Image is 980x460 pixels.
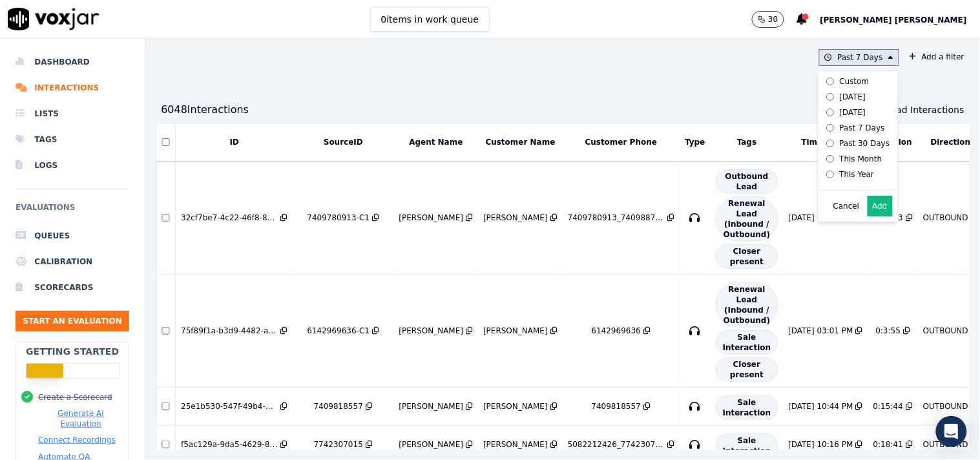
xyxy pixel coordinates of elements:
[16,249,129,275] a: Calibration
[931,137,971,147] button: Direction
[308,213,370,223] div: 7409780913-C1
[486,137,556,147] button: Customer Name
[314,401,363,412] div: 7409818557
[826,78,835,86] input: Custom
[716,357,778,382] span: Closer present
[752,11,784,28] button: 30
[16,75,129,101] a: Interactions
[820,16,967,25] span: [PERSON_NAME] [PERSON_NAME]
[768,14,778,25] p: 30
[752,11,797,28] button: 30
[868,196,893,216] button: Add
[826,93,835,101] input: [DATE]
[789,326,853,336] div: [DATE] 03:01 PM
[923,439,968,450] div: OUTBOUND
[16,223,129,249] a: Queues
[16,275,129,300] a: Scorecards
[16,200,129,223] h6: Evaluations
[16,127,129,152] a: Tags
[370,7,490,32] button: 0items in work queue
[181,213,278,223] div: 32cf7be7-4c22-46f8-8b18-1b564a22157a
[873,439,903,450] div: 0:18:41
[483,439,548,450] div: [PERSON_NAME]
[229,137,238,147] button: ID
[716,434,778,458] span: Sale Interaction
[737,137,756,147] button: Tags
[923,213,968,223] div: OUTBOUND
[840,92,866,102] div: [DATE]
[16,311,129,331] button: Start an Evaluation
[840,76,870,87] div: Custom
[833,201,860,211] button: Cancel
[789,213,853,223] div: [DATE] 05:57 PM
[16,101,129,127] a: Lists
[873,401,903,412] div: 0:15:44
[716,244,778,269] span: Closer present
[716,282,778,328] span: Renewal Lead (Inbound / Outbound)
[16,49,129,75] a: Dashboard
[181,439,278,450] div: f5ac129a-9da5-4629-88d5-ff08f9f86aad
[38,408,123,429] button: Generate AI Evaluation
[923,326,968,336] div: OUTBOUND
[399,326,464,336] div: [PERSON_NAME]
[8,8,99,30] img: voxjar logo
[826,124,835,132] input: Past 7 Days
[568,439,665,450] div: 5082212426_7742307015
[685,137,705,147] button: Type
[161,102,249,118] div: 6048 Interaction s
[876,103,964,116] span: Upload Interactions
[840,123,885,133] div: Past 7 Days
[840,169,875,180] div: This Year
[314,439,363,450] div: 7742307015
[923,401,968,412] div: OUTBOUND
[820,12,980,27] button: [PERSON_NAME] [PERSON_NAME]
[936,416,967,447] div: Open Intercom Messenger
[862,103,964,116] button: Upload Interactions
[585,137,657,147] button: Customer Phone
[483,213,548,223] div: [PERSON_NAME]
[38,392,112,402] button: Create a Scorecard
[399,439,464,450] div: [PERSON_NAME]
[592,326,641,336] div: 6142969636
[308,326,370,336] div: 6142969636-C1
[840,138,890,149] div: Past 30 Days
[789,401,853,412] div: [DATE] 10:44 PM
[716,169,778,194] span: Outbound Lead
[716,196,778,242] span: Renewal Lead (Inbound / Outbound)
[592,401,641,412] div: 7409818557
[483,326,548,336] div: [PERSON_NAME]
[399,213,464,223] div: [PERSON_NAME]
[716,395,778,420] span: Sale Interaction
[181,401,278,412] div: 25e1b530-547f-49b4-b5b2-ca27abfcad5e
[840,107,866,118] div: [DATE]
[826,155,835,163] input: This Month
[826,171,835,179] input: This Year
[409,137,463,147] button: Agent Name
[789,439,853,450] div: [DATE] 10:16 PM
[16,152,129,178] a: Logs
[840,154,882,164] div: This Month
[399,401,464,412] div: [PERSON_NAME]
[38,435,116,445] button: Connect Recordings
[826,109,835,117] input: [DATE]
[819,49,899,66] button: Past 7 Days Custom [DATE] [DATE] Past 7 Days Past 30 Days This Month This Year Cancel Add
[568,213,665,223] div: 7409780913_7409887408
[802,137,850,147] button: Timestamp
[26,345,119,358] h2: Getting Started
[876,326,901,336] div: 0:3:55
[716,330,778,355] span: Sale Interaction
[826,140,835,148] input: Past 30 Days
[483,401,548,412] div: [PERSON_NAME]
[181,326,278,336] div: 75f89f1a-b3d9-4482-a44f-b6f29530a027
[324,137,363,147] button: SourceID
[904,49,970,65] button: Add a filter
